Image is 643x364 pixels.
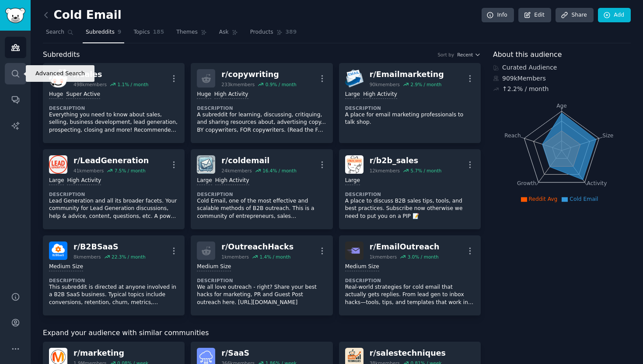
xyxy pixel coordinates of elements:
a: Info [482,8,514,23]
div: 0.9 % / month [266,81,297,87]
a: Subreddits9 [83,25,124,43]
div: r/ LeadGeneration [73,155,149,166]
div: Curated Audience [493,63,631,72]
div: r/ OutreachHacks [221,241,294,252]
span: Expand your audience with similar communities [43,328,209,339]
img: sales [49,69,67,87]
img: GummySearch logo [5,8,25,23]
div: 8k members [73,254,101,260]
a: Add [598,8,631,23]
div: Sort by [437,52,454,58]
span: Search [46,28,64,36]
div: 1.1 % / month [117,81,148,87]
tspan: Activity [587,180,607,186]
img: Emailmarketing [345,69,363,87]
p: A place to discuss B2B sales tips, tools, and best practices. Subscribe now otherwise we need to ... [345,197,475,220]
a: Search [43,25,77,43]
a: LeadGenerationr/LeadGeneration41kmembers7.5% / monthLargeHigh ActivityDescriptionLead Generation ... [43,149,185,229]
div: r/ SaaS [221,348,297,359]
div: High Activity [363,91,397,99]
div: 3.0 % / month [408,254,439,260]
a: Share [556,8,593,23]
span: Subreddits [86,28,115,36]
dt: Description [49,277,178,283]
tspan: Age [556,103,567,109]
div: Medium Size [197,263,231,271]
div: r/ marketing [73,348,148,359]
p: Lead Generation and all its broader facets. Your community for Lead Generation discussions, help ... [49,197,178,220]
p: Cold Email, one of the most effective and scalable methods of B2B outreach. This is a community o... [197,197,326,220]
dt: Description [49,191,178,197]
h2: Cold Email [43,8,122,22]
div: 1.4 % / month [259,254,290,260]
span: Products [250,28,273,36]
a: r/OutreachHacks1kmembers1.4% / monthMedium SizeDescriptionWe all love outreach - right? Share you... [191,235,332,315]
div: High Activity [67,177,101,185]
img: B2BSaaS [49,241,67,260]
p: This subreddit is directed at anyone involved in a B2B SaaS business. Typical topics include conv... [49,283,178,307]
img: coldemail [197,155,215,174]
div: r/ EmailOutreach [370,241,440,252]
div: 12k members [370,168,400,174]
a: Topics185 [130,25,167,43]
span: Cold Email [570,196,598,202]
div: 233k members [221,81,255,87]
a: B2BSaaSr/B2BSaaS8kmembers22.3% / monthMedium SizeDescriptionThis subreddit is directed at anyone ... [43,235,185,315]
p: Everything you need to know about sales, selling, business development, lead generation, prospect... [49,111,178,134]
p: A subreddit for learning, discussing, critiquing, and sharing resources about, advertising copy..... [197,111,326,134]
dt: Description [345,191,475,197]
a: Themes [173,25,210,43]
div: r/ b2b_sales [370,155,442,166]
div: 16.4 % / month [262,168,297,174]
tspan: Reach [504,132,521,138]
dt: Description [345,277,475,283]
div: Medium Size [345,263,379,271]
div: r/ B2BSaaS [73,241,146,252]
a: b2b_salesr/b2b_sales12kmembers5.7% / monthLargeDescriptionA place to discuss B2B sales tips, tool... [339,149,481,229]
div: 2.9 % / month [410,81,441,87]
p: Real-world strategies for cold email that actually gets replies. From lead gen to inbox hacks—too... [345,283,475,307]
a: r/copywriting233kmembers0.9% / monthHugeHigh ActivityDescriptionA subreddit for learning, discuss... [191,63,332,143]
a: EmailOutreachr/EmailOutreach1kmembers3.0% / monthMedium SizeDescriptionReal-world strategies for ... [339,235,481,315]
div: High Activity [215,177,249,185]
span: About this audience [493,49,562,60]
div: Huge [49,91,63,99]
div: r/ Emailmarketing [370,69,444,80]
dt: Description [197,105,326,111]
tspan: Growth [517,180,536,186]
span: Ask [219,28,229,36]
img: LeadGeneration [49,155,67,174]
img: EmailOutreach [345,241,363,260]
div: 909k Members [493,74,631,83]
a: Emailmarketingr/Emailmarketing90kmembers2.9% / monthLargeHigh ActivityDescriptionA place for emai... [339,63,481,143]
span: Topics [133,28,150,36]
div: Large [49,177,64,185]
tspan: Size [602,132,613,138]
span: Subreddits [43,49,80,60]
span: Reddit Avg [529,196,558,202]
div: ↑ 2.2 % / month [502,84,549,94]
div: 1k members [370,254,397,260]
div: 41k members [73,168,104,174]
div: High Activity [214,91,248,99]
span: Recent [457,52,473,58]
div: Huge [197,91,211,99]
div: Medium Size [49,263,83,271]
p: We all love outreach - right? Share your best hacks for marketing, PR and Guest Post outreach her... [197,283,326,307]
p: A place for email marketing professionals to talk shop. [345,111,475,126]
img: b2b_sales [345,155,363,174]
div: 1k members [221,254,249,260]
div: 90k members [370,81,400,87]
div: 7.5 % / month [115,168,146,174]
div: r/ sales [73,69,148,80]
div: Super Active [66,91,100,99]
span: 389 [286,28,297,36]
div: 5.7 % / month [410,168,441,174]
div: r/ copywriting [221,69,296,80]
a: coldemailr/coldemail24kmembers16.4% / monthLargeHigh ActivityDescriptionCold Email, one of the mo... [191,149,332,229]
dt: Description [49,105,178,111]
div: Large [345,177,360,185]
dt: Description [345,105,475,111]
div: r/ coldemail [221,155,296,166]
div: r/ salestechniques [370,348,446,359]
